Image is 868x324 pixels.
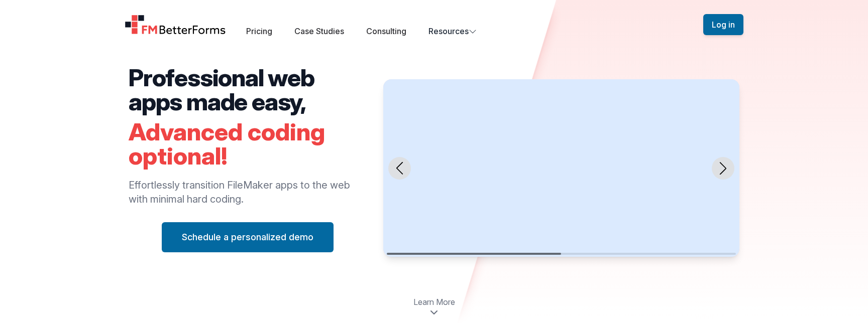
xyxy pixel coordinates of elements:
[383,79,739,257] swiper-slide: 1 / 2
[246,26,272,36] a: Pricing
[366,26,406,36] a: Consulting
[294,26,344,36] a: Case Studies
[162,222,334,252] button: Schedule a personalized demo
[428,25,477,37] button: Resources
[113,12,755,37] nav: Global
[413,296,455,308] span: Learn More
[703,14,743,35] button: Log in
[129,178,367,206] p: Effortlessly transition FileMaker apps to the web with minimal hard coding.
[125,15,226,35] a: Home
[129,66,367,114] h2: Professional web apps made easy,
[129,120,367,168] h2: Advanced coding optional!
